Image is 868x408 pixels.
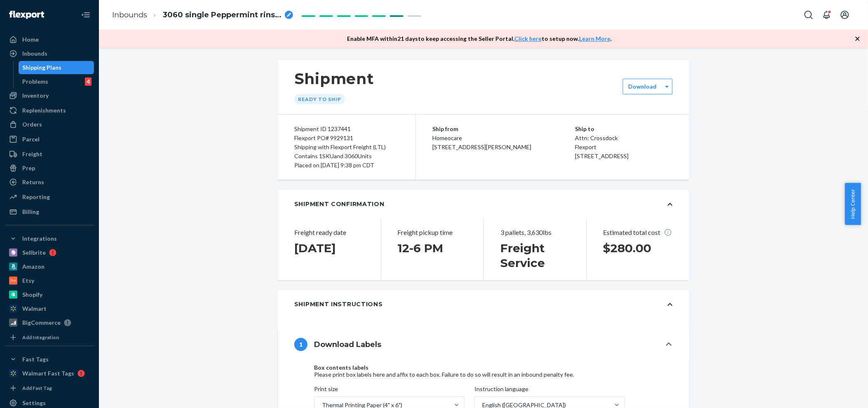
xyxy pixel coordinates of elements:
a: Add Integration [5,333,94,342]
div: Problems [23,77,49,86]
div: Shipment Instructions [294,300,383,308]
h1: $280.00 [603,241,673,256]
button: Open account menu [837,7,853,23]
a: Inbounds [5,47,94,60]
a: Problems4 [19,75,94,88]
div: Ready to ship [294,94,345,104]
a: Learn More [579,35,610,42]
a: Walmart [5,302,94,315]
a: Orders [5,118,94,131]
div: Fast Tags [22,355,49,363]
p: Enable MFA within 21 days to keep accessing the Seller Portal. to setup now. . [347,35,612,43]
div: Shipping with Flexport Freight (LTL) [294,143,399,152]
div: Freight [22,150,42,158]
div: Contains 1 SKU and 3060 Units [294,152,399,161]
a: Billing [5,205,94,218]
div: Integrations [22,234,57,243]
div: Please print box labels here and affix to each box. Failure to do so will result in an inbound pe... [314,370,636,379]
div: Sellbrite [22,249,46,257]
span: Instruction language [474,385,528,396]
div: 4 [85,77,91,86]
p: Ship to [575,124,673,134]
div: Orders [22,120,42,129]
a: Sellbrite [5,246,94,259]
p: Attn: Crossdock [575,134,673,143]
div: Home [22,35,39,44]
h1: Freight Service [500,241,570,270]
div: Inventory [22,91,49,100]
img: Flexport logo [9,11,44,19]
button: Open Search Box [800,7,817,23]
div: Reporting [22,193,50,201]
p: Freight pickup time [398,228,467,237]
span: [STREET_ADDRESS] [575,152,629,159]
p: Ship from [432,124,575,134]
a: Returns [5,176,94,189]
p: 3 pallets, 3,630lbs [500,228,570,237]
div: Settings [22,399,46,407]
div: Inbounds [22,49,47,58]
a: Etsy [5,274,94,287]
div: Prep [22,164,35,172]
span: Homeocare [STREET_ADDRESS][PERSON_NAME] [432,134,531,150]
a: Shipping Plans [19,61,94,74]
div: Billing [22,208,39,216]
h1: 12 - 6 PM [398,241,467,256]
button: Integrations [5,232,94,245]
div: Placed on [DATE] 9:38 pm CDT [294,161,399,170]
span: Print size [314,385,338,396]
a: Click here [514,35,542,42]
h1: Shipment [294,70,374,87]
button: Open notifications [819,7,835,23]
a: Amazon [5,260,94,273]
a: Freight [5,148,94,161]
div: Flexport PO# 9929131 [294,134,399,143]
div: Shipment ID 1237441 [294,124,399,134]
button: Close Navigation [77,7,94,23]
a: Walmart Fast Tags [5,367,94,380]
ol: breadcrumbs [106,3,300,27]
button: Help Center [845,183,861,225]
label: Download [628,82,657,91]
h4: Download Labels [314,339,381,350]
div: Etsy [22,277,34,285]
a: BigCommerce [5,316,94,329]
p: Freight ready date [294,228,364,237]
h4: Box contents labels [314,364,636,370]
a: Reporting [5,190,94,204]
div: Add Integration [22,334,59,341]
a: Shopify [5,288,94,301]
a: Home [5,33,94,46]
h1: [DATE] [294,241,364,256]
div: Add Fast Tag [22,385,52,392]
p: Estimated total cost [603,228,673,237]
p: Flexport [575,143,673,152]
a: Add Fast Tag [5,383,94,393]
a: Prep [5,162,94,175]
div: Parcel [22,135,40,143]
a: Parcel [5,133,94,146]
div: Shopify [22,291,42,299]
div: BigCommerce [22,319,61,327]
a: Inbounds [112,10,147,19]
div: Shipment Confirmation [294,200,385,208]
span: 3060 single Peppermint rinse Lot no 2596D (PO1111) Quietly Long Indri [163,10,282,21]
div: Returns [22,178,44,186]
a: Inventory [5,89,94,102]
button: 1Download Labels [278,328,689,361]
div: Shipping Plans [23,63,62,72]
div: Amazon [22,263,45,271]
a: Replenishments [5,104,94,117]
div: Walmart Fast Tags [22,369,74,378]
button: Fast Tags [5,353,94,366]
div: Replenishments [22,106,66,115]
div: Walmart [22,305,47,313]
div: 1 [294,338,307,351]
